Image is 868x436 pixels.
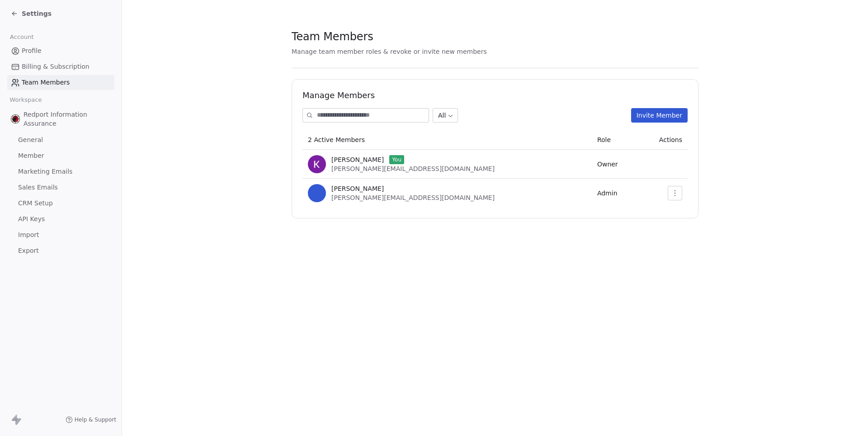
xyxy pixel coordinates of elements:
[11,9,52,18] a: Settings
[7,227,114,242] a: Import
[24,110,111,128] span: Redport Information Assurance
[331,165,495,172] span: [PERSON_NAME][EMAIL_ADDRESS][DOMAIN_NAME]
[302,90,688,101] h1: Manage Members
[331,194,495,201] span: [PERSON_NAME][EMAIL_ADDRESS][DOMAIN_NAME]
[7,212,114,227] a: API Keys
[6,30,38,44] span: Account
[308,155,326,173] img: j_YE-QDp4I0iTvbrYMHXbHKycErBXNSNUkGUw74w4S0
[18,135,43,145] span: General
[18,151,44,161] span: Member
[7,243,114,258] a: Export
[22,9,52,18] span: Settings
[7,148,114,163] a: Member
[75,416,116,423] span: Help & Support
[597,136,611,143] span: Role
[331,155,384,164] span: [PERSON_NAME]
[18,230,39,240] span: Import
[292,48,487,55] span: Manage team member roles & revoke or invite new members
[6,93,46,107] span: Workspace
[7,196,114,211] a: CRM Setup
[7,43,114,58] a: Profile
[18,214,45,224] span: API Keys
[7,59,114,74] a: Billing & Subscription
[11,114,20,123] img: Redport_hacker_head.png
[7,75,114,90] a: Team Members
[659,136,682,143] span: Actions
[597,190,618,197] span: Admin
[22,62,90,71] span: Billing & Subscription
[18,167,72,176] span: Marketing Emails
[22,78,70,87] span: Team Members
[18,183,58,192] span: Sales Emails
[308,136,365,143] span: 2 Active Members
[331,184,384,193] span: [PERSON_NAME]
[631,108,688,123] button: Invite Member
[22,46,42,56] span: Profile
[292,30,373,43] span: Team Members
[7,180,114,195] a: Sales Emails
[597,161,618,168] span: Owner
[18,246,39,256] span: Export
[389,155,404,164] span: You
[7,164,114,179] a: Marketing Emails
[66,416,116,423] a: Help & Support
[18,199,53,208] span: CRM Setup
[7,133,114,147] a: General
